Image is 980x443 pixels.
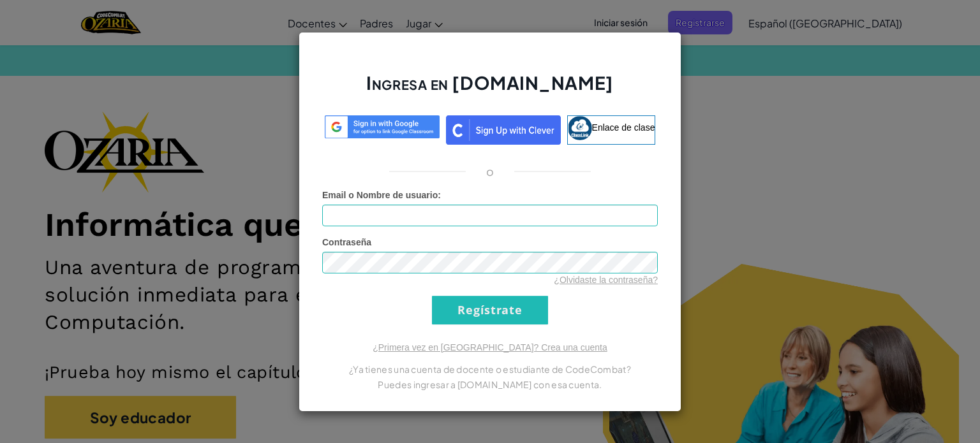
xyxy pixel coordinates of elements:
a: ¿Olvidaste la contraseña? [554,275,658,285]
font: : [438,190,441,200]
img: log-in-google-sso.svg [325,115,440,139]
font: Puedes ingresar a [DOMAIN_NAME] con esa cuenta. [378,379,602,390]
img: clever_sso_button@2x.png [446,115,561,145]
img: classlink-logo-small.png [568,116,592,140]
font: Ingresa en [DOMAIN_NAME] [366,71,613,94]
font: o [486,164,494,178]
a: ¿Primera vez en [GEOGRAPHIC_DATA]? Crea una cuenta [373,342,607,352]
font: ¿Ya tienes una cuenta de docente o estudiante de CodeCombat? [349,363,631,375]
input: Regístrate [432,296,548,324]
font: Enlace de clase [592,122,655,132]
font: Email o Nombre de usuario [322,190,438,200]
font: Contraseña [322,237,371,247]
